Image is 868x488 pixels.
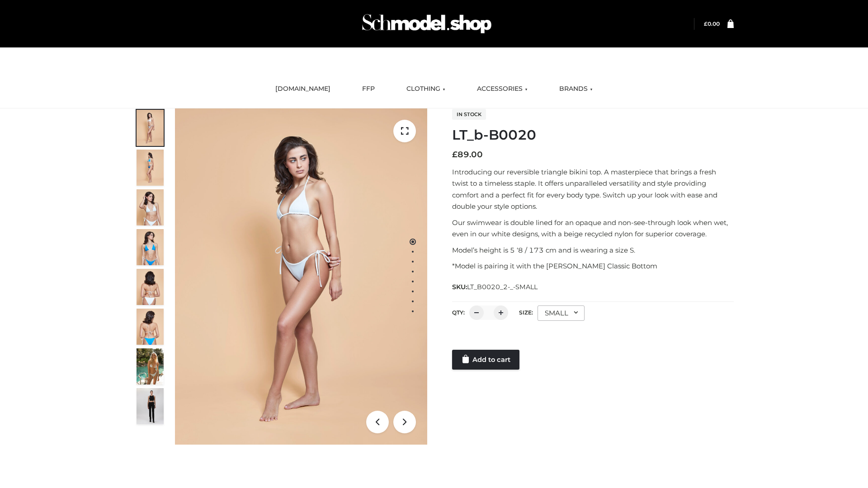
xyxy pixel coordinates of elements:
h1: LT_b-B0020 [452,127,734,143]
bdi: 89.00 [452,150,483,160]
a: CLOTHING [400,79,452,99]
img: ArielClassicBikiniTop_CloudNine_AzureSky_OW114ECO_1-scaled.jpg [137,110,164,146]
a: £0.00 [704,20,720,27]
img: 49df5f96394c49d8b5cbdcda3511328a.HD-1080p-2.5Mbps-49301101_thumbnail.jpg [137,388,164,424]
img: ArielClassicBikiniTop_CloudNine_AzureSky_OW114ECO_2-scaled.jpg [137,150,164,186]
img: ArielClassicBikiniTop_CloudNine_AzureSky_OW114ECO_1 [175,108,427,445]
img: Schmodel Admin 964 [359,6,495,42]
a: Add to cart [452,350,519,370]
span: SKU: [452,282,538,292]
p: Introducing our reversible triangle bikini top. A masterpiece that brings a fresh twist to a time... [452,166,734,212]
a: [DOMAIN_NAME] [269,79,337,99]
span: £ [452,150,458,160]
label: QTY: [452,309,465,316]
p: Our swimwear is double lined for an opaque and non-see-through look when wet, even in our white d... [452,217,734,240]
img: ArielClassicBikiniTop_CloudNine_AzureSky_OW114ECO_7-scaled.jpg [137,269,164,305]
a: FFP [355,79,382,99]
div: SMALL [538,305,585,321]
span: £ [704,20,708,27]
label: Size: [519,309,533,316]
span: In stock [452,109,486,120]
img: ArielClassicBikiniTop_CloudNine_AzureSky_OW114ECO_3-scaled.jpg [137,189,164,225]
a: BRANDS [552,79,599,99]
span: LT_B0020_2-_-SMALL [467,283,538,291]
a: ACCESSORIES [470,79,534,99]
img: Arieltop_CloudNine_AzureSky2.jpg [137,348,164,385]
img: ArielClassicBikiniTop_CloudNine_AzureSky_OW114ECO_4-scaled.jpg [137,229,164,265]
p: Model’s height is 5 ‘8 / 173 cm and is wearing a size S. [452,244,734,256]
bdi: 0.00 [704,20,720,27]
p: *Model is pairing it with the [PERSON_NAME] Classic Bottom [452,260,734,272]
img: ArielClassicBikiniTop_CloudNine_AzureSky_OW114ECO_8-scaled.jpg [137,309,164,345]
